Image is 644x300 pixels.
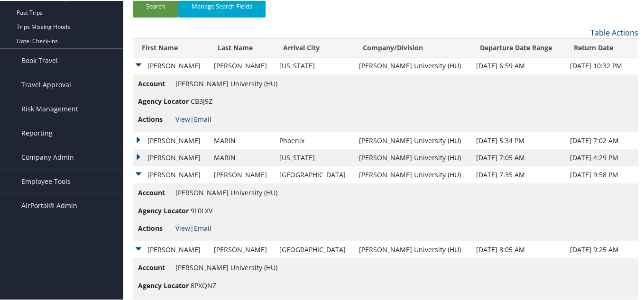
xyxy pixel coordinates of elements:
[175,223,212,232] span: |
[354,131,471,148] td: [PERSON_NAME] University (HU)
[565,38,638,56] th: Return Date: activate to sort column ascending
[354,56,471,73] td: [PERSON_NAME] University (HU)
[175,262,277,271] span: [PERSON_NAME] University (HU)
[133,148,209,165] td: [PERSON_NAME]
[21,169,71,192] span: Employee Tools
[354,240,471,257] td: [PERSON_NAME] University (HU)
[565,148,638,165] td: [DATE] 4:29 PM
[138,187,174,197] span: Account
[209,38,275,56] th: Last Name: activate to sort column ascending
[565,56,638,73] td: [DATE] 10:32 PM
[565,240,638,257] td: [DATE] 9:25 AM
[175,223,190,232] a: View
[275,56,354,73] td: [US_STATE]
[191,280,216,289] span: 8PXQNZ
[133,165,209,182] td: [PERSON_NAME]
[191,96,212,105] span: CB3J9Z
[209,56,275,73] td: [PERSON_NAME]
[471,240,565,257] td: [DATE] 8:05 AM
[209,148,275,165] td: MARIN
[175,187,277,196] span: [PERSON_NAME] University (HU)
[138,78,174,88] span: Account
[133,131,209,148] td: [PERSON_NAME]
[565,165,638,182] td: [DATE] 9:58 PM
[275,240,354,257] td: [GEOGRAPHIC_DATA]
[175,78,277,87] span: [PERSON_NAME] University (HU)
[194,114,212,123] a: Email
[471,38,565,56] th: Departure Date Range: activate to sort column ascending
[275,148,354,165] td: [US_STATE]
[138,205,189,215] span: Agency Locator
[21,96,78,120] span: Risk Management
[175,114,190,123] a: View
[471,148,565,165] td: [DATE] 7:05 AM
[191,205,212,214] span: 9L0LXV
[133,38,209,56] th: First Name: activate to sort column ascending
[133,56,209,73] td: [PERSON_NAME]
[590,27,638,37] a: Table Actions
[565,131,638,148] td: [DATE] 7:02 AM
[275,131,354,148] td: Phoenix
[209,131,275,148] td: MARIN
[471,165,565,182] td: [DATE] 7:35 AM
[21,145,74,168] span: Company Admin
[138,222,174,233] span: Actions
[209,165,275,182] td: [PERSON_NAME]
[354,148,471,165] td: [PERSON_NAME] University (HU)
[275,165,354,182] td: [GEOGRAPHIC_DATA]
[175,114,212,123] span: |
[21,72,71,96] span: Travel Approval
[21,120,53,144] span: Reporting
[138,113,174,124] span: Actions
[354,165,471,182] td: [PERSON_NAME] University (HU)
[138,262,174,272] span: Account
[471,56,565,73] td: [DATE] 6:59 AM
[354,38,471,56] th: Company/Division
[275,38,354,56] th: Arrival City: activate to sort column ascending
[21,48,58,72] span: Book Travel
[138,95,189,106] span: Agency Locator
[209,240,275,257] td: [PERSON_NAME]
[138,280,189,290] span: Agency Locator
[133,240,209,257] td: [PERSON_NAME]
[21,193,77,217] span: AirPortal® Admin
[471,131,565,148] td: [DATE] 5:34 PM
[194,223,212,232] a: Email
